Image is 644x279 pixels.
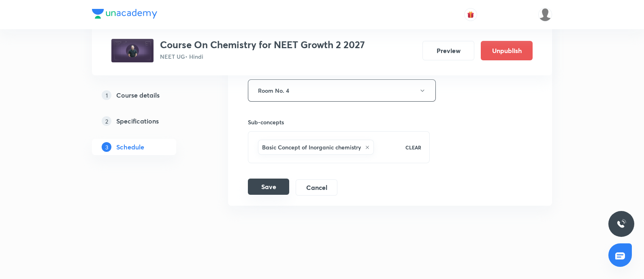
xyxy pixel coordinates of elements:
[405,144,421,151] p: CLEAR
[92,113,202,129] a: 2Specifications
[111,39,154,62] img: 9e23cd06d6cd4314ad7274db21f187b8.jpg
[92,9,157,21] a: Company Logo
[616,219,626,229] img: ttu
[160,39,365,51] h3: Course On Chemistry for NEET Growth 2 2027
[248,79,436,102] button: Room No. 4
[262,143,361,151] h6: Basic Concept of Inorganic chemistry
[538,8,552,21] img: Gopal ram
[160,52,365,61] p: NEET UG • Hindi
[464,8,477,21] button: avatar
[422,41,474,60] button: Preview
[296,179,337,196] button: Cancel
[116,142,144,152] h5: Schedule
[116,90,160,100] h5: Course details
[248,118,430,126] h6: Sub-concepts
[92,87,202,103] a: 1Course details
[248,179,289,195] button: Save
[481,41,533,60] button: Unpublish
[102,142,111,152] p: 3
[102,116,111,126] p: 2
[467,11,474,18] img: avatar
[92,9,157,19] img: Company Logo
[116,116,159,126] h5: Specifications
[102,90,111,100] p: 1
